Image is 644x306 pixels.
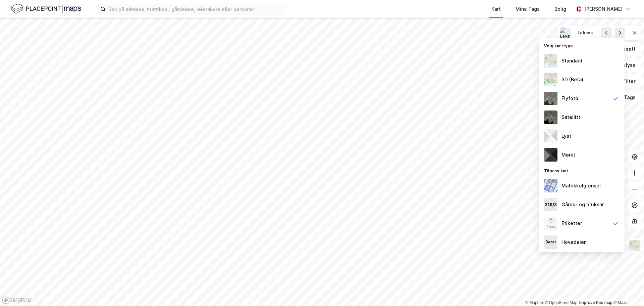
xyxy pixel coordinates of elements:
[544,73,557,86] img: Z
[561,94,578,102] div: Flyfoto
[544,235,557,249] img: majorOwner.b5e170eddb5c04bfeeff.jpeg
[544,217,557,230] img: Z
[539,39,625,51] div: Velg karttype
[554,5,566,13] div: Bolig
[544,92,557,105] img: Z
[491,5,501,13] div: Kart
[573,28,597,38] button: Leknes
[2,296,32,304] a: Mapbox homepage
[560,28,571,38] img: Leknes
[525,300,544,305] a: Mapbox
[578,30,593,36] div: Leknes
[106,4,285,14] input: Søk på adresse, matrikkel, gårdeiere, leietakere eller personer
[544,148,557,162] img: nCdM7BzjoCAAAAAElFTkSuQmCC
[11,3,81,15] img: logo.f888ab2527a4732fd821a326f86c7f29.svg
[561,76,583,84] div: 3D (Beta)
[561,219,582,227] div: Etiketter
[544,179,557,192] img: cadastreBorders.cfe08de4b5ddd52a10de.jpeg
[561,201,605,209] div: Gårds- og bruksnr.
[539,164,625,176] div: Tilpass kart
[544,198,557,211] img: cadastreKeys.547ab17ec502f5a4ef2b.jpeg
[544,129,557,143] img: luj3wr1y2y3+OchiMxRmMxRlscgabnMEmZ7DJGWxyBpucwSZnsMkZbHIGm5zBJmewyRlscgabnMEmZ7DJGWxyBpucwSZnsMkZ...
[561,151,575,159] div: Mørkt
[610,274,644,306] div: Kontrollprogram for chat
[561,182,601,190] div: Matrikkelgrenser
[561,238,586,246] div: Hovedeier
[545,300,578,305] a: OpenStreetMap
[544,111,557,124] img: 9k=
[610,274,644,306] iframe: Chat Widget
[609,75,641,88] button: Filter
[561,132,571,140] div: Lyst
[610,91,641,104] button: Tags
[628,239,641,252] img: Z
[516,5,540,13] div: Mine Tags
[561,113,580,121] div: Satellitt
[584,5,623,13] div: [PERSON_NAME]
[579,300,612,305] a: Improve this map
[544,54,557,68] img: Z
[561,57,582,65] div: Standard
